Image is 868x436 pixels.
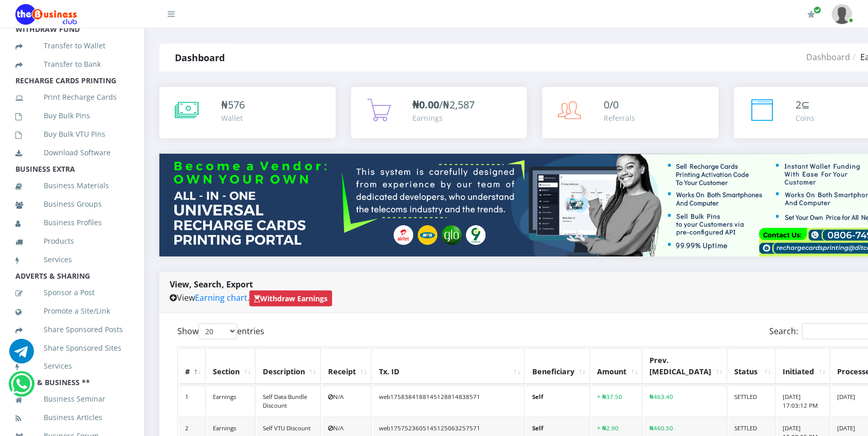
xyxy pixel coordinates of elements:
td: ₦463.40 [644,386,728,416]
div: Coins [796,113,815,123]
div: ₦ [221,97,245,113]
td: SETTLED [729,386,776,416]
div: Wallet [221,113,245,123]
a: Services [15,355,129,378]
td: Self Data Bundle Discount [257,386,321,416]
img: User [832,4,853,24]
a: Promote a Site/Link [15,299,129,323]
label: Show entries [177,323,264,339]
th: Description: activate to sort column ascending [257,348,321,384]
a: Business Seminar [15,388,129,411]
a: Business Articles [15,406,129,430]
a: Buy Bulk VTU Pins [15,122,129,146]
th: Amount: activate to sort column ascending [591,348,643,384]
strong: Dashboard [175,51,225,64]
a: Earning chart [195,292,247,303]
a: Dashboard [807,51,851,63]
a: Products [15,229,129,253]
th: Receipt: activate to sort column ascending [322,348,372,384]
a: Transfer to Bank [15,52,129,76]
div: Referrals [604,113,636,123]
td: N/A [322,386,372,416]
div: Earnings [413,113,475,123]
a: Buy Bulk Pins [15,104,129,128]
a: Download Software [15,141,129,165]
a: ₦576 Wallet [159,87,336,138]
a: Print Recharge Cards [15,85,129,109]
a: 0/0 Referrals [542,87,719,138]
a: Business Groups [15,192,129,216]
a: Chat for support [9,347,34,364]
a: Chat for support [11,379,32,396]
a: Share Sponsored Sites [15,336,129,360]
a: Transfer to Wallet [15,34,129,58]
span: 0/0 [604,98,619,112]
th: Beneficiary: activate to sort column ascending [526,348,590,384]
a: Business Profiles [15,211,129,234]
i: Renew/Upgrade Subscription [808,10,816,19]
td: 1 [179,386,206,416]
span: 576 [228,98,245,112]
td: Earnings [207,386,256,416]
th: #: activate to sort column descending [179,348,206,384]
a: ₦0.00/₦2,587 Earnings [351,87,528,138]
th: Initiated: activate to sort column ascending [777,348,830,384]
div: ⊆ [796,97,815,113]
a: Sponsor a Post [15,281,129,304]
span: 2 [796,98,802,112]
strong: View, Search, Export [170,279,253,290]
th: Status: activate to sort column ascending [729,348,776,384]
span: /₦2,587 [413,98,475,112]
img: Logo [15,4,77,25]
b: ₦0.00 [413,98,440,112]
th: Prev. Bal: activate to sort column ascending [644,348,728,384]
td: Self [526,386,590,416]
a: Business Materials [15,174,129,197]
select: Showentries [198,323,237,339]
td: + ₦37.50 [591,386,643,416]
strong: Withdraw Earnings [254,294,328,303]
th: Tx. ID: activate to sort column ascending [373,348,525,384]
span: Renew/Upgrade Subscription [814,6,822,14]
th: Section: activate to sort column ascending [207,348,256,384]
td: web1758384188145128814838571 [373,386,525,416]
a: Share Sponsored Posts [15,318,129,341]
a: Services [15,248,129,271]
td: [DATE] 17:03:12 PM [777,386,830,416]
